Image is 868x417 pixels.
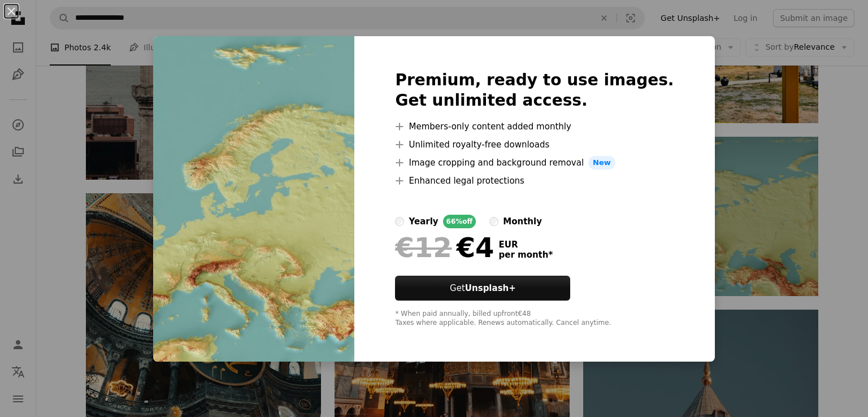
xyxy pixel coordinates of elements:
[395,156,674,170] li: Image cropping and background removal
[395,233,452,262] span: €12
[498,240,553,250] span: EUR
[395,138,674,151] li: Unlimited royalty-free downloads
[395,120,674,133] li: Members-only content added monthly
[588,156,615,170] span: New
[395,70,674,111] h2: Premium, ready to use images. Get unlimited access.
[443,215,476,228] div: 66% off
[153,36,354,362] img: premium_photo-1712428520244-37de0c432bdb
[409,215,438,228] div: yearly
[395,310,674,328] div: * When paid annually, billed upfront €48 Taxes where applicable. Renews automatically. Cancel any...
[498,250,553,260] span: per month *
[395,276,570,301] button: GetUnsplash+
[503,215,542,228] div: monthly
[395,233,494,262] div: €4
[465,283,516,293] strong: Unsplash+
[489,217,498,226] input: monthly
[395,217,404,226] input: yearly66%off
[395,174,674,188] li: Enhanced legal protections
